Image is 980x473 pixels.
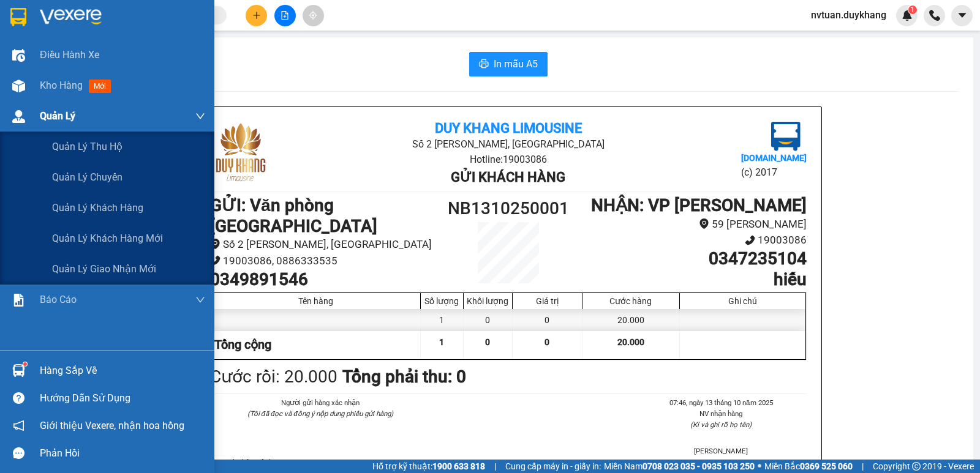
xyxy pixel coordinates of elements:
[451,169,565,185] b: Gửi khách hàng
[40,389,205,408] div: Hướng dẫn sử dụng
[516,296,579,306] div: Giá trị
[134,89,213,116] h1: NB1310250001
[485,337,490,347] span: 0
[12,364,25,377] img: warehouse-icon
[910,6,914,14] span: 1
[513,309,582,331] div: 0
[801,7,896,23] span: nvtuan.duykhang
[23,362,27,366] sup: 1
[235,397,405,408] li: Người gửi hàng xác nhận
[591,195,807,215] b: NHẬN : VP [PERSON_NAME]
[636,445,807,456] li: [PERSON_NAME]
[372,460,485,473] span: Hỗ trợ kỹ thuật:
[252,11,261,20] span: plus
[309,152,707,167] li: Hotline: 19003086
[10,8,26,26] img: logo-vxr
[583,232,807,248] li: 19003086
[636,397,807,408] li: 07:46, ngày 13 tháng 10 năm 2025
[582,309,680,331] div: 20.000
[745,235,755,245] span: phone
[40,418,184,433] span: Giới thiệu Vexere, nhận hoa hồng
[912,462,921,471] span: copyright
[13,392,24,404] span: question-circle
[469,52,548,76] button: printerIn mẫu A5
[40,108,75,124] span: Quản Lý
[690,420,752,429] i: (Kí và ghi rõ họ tên)
[604,460,755,473] span: Miền Nam
[214,296,417,306] div: Tên hàng
[505,460,601,473] span: Cung cấp máy in - giấy in:
[636,408,807,419] li: NV nhận hàng
[281,11,289,20] span: file-add
[89,80,111,93] span: mới
[467,296,509,306] div: Khối lượng
[800,461,853,471] strong: 0369 525 060
[13,420,24,431] span: notification
[40,47,99,62] span: Điều hành xe
[40,292,77,307] span: Báo cáo
[247,409,393,418] i: (Tôi đã đọc và đồng ý nộp dung phiếu gửi hàng)
[902,10,913,21] img: icon-new-feature
[40,444,205,463] div: Phản hồi
[210,195,377,236] b: GỬI : Văn phòng [GEOGRAPHIC_DATA]
[617,337,644,347] span: 20.000
[274,5,296,26] button: file-add
[434,195,583,222] h1: NB1310250001
[15,15,77,76] img: logo.jpg
[40,362,205,380] div: Hàng sắp về
[699,218,709,229] span: environment
[115,63,230,78] b: Gửi khách hàng
[683,296,802,306] div: Ghi chú
[439,337,444,347] span: 1
[195,295,205,305] span: down
[424,296,460,306] div: Số lượng
[957,10,968,21] span: caret-down
[583,216,807,233] li: 59 [PERSON_NAME]
[52,200,143,215] span: Quản lý khách hàng
[210,363,337,390] div: Cước rồi : 20.000
[246,5,267,26] button: plus
[862,460,864,473] span: |
[432,461,485,471] strong: 1900 633 818
[309,136,707,152] li: Số 2 [PERSON_NAME], [GEOGRAPHIC_DATA]
[210,269,434,290] h1: 0349891546
[951,5,973,26] button: caret-down
[764,460,853,473] span: Miền Bắc
[52,231,163,246] span: Quản lý khách hàng mới
[309,11,317,20] span: aim
[758,464,761,469] span: ⚪️
[464,309,513,331] div: 0
[303,5,324,26] button: aim
[929,10,940,21] img: phone-icon
[12,80,25,92] img: warehouse-icon
[13,447,24,459] span: message
[435,121,582,136] b: Duy Khang Limousine
[52,169,123,185] span: Quản lý chuyến
[210,236,434,253] li: Số 2 [PERSON_NAME], [GEOGRAPHIC_DATA]
[210,253,434,269] li: 19003086, 0886333535
[583,269,807,290] h1: hiếu
[494,460,496,473] span: |
[99,14,246,29] b: Duy Khang Limousine
[342,367,466,387] b: Tổng phải thu: 0
[583,248,807,269] h1: 0347235104
[40,80,83,91] span: Kho hàng
[68,30,278,45] li: Số 2 [PERSON_NAME], [GEOGRAPHIC_DATA]
[195,111,205,121] span: down
[12,49,25,62] img: warehouse-icon
[210,122,271,183] img: logo.jpg
[771,122,801,151] img: logo.jpg
[421,309,464,331] div: 1
[908,6,917,14] sup: 1
[52,261,156,277] span: Quản lý giao nhận mới
[479,59,489,70] span: printer
[586,296,676,306] div: Cước hàng
[210,255,221,266] span: phone
[494,56,538,72] span: In mẫu A5
[545,337,549,347] span: 0
[15,89,127,171] b: GỬI : Văn phòng [GEOGRAPHIC_DATA]
[643,461,755,471] strong: 0708 023 035 - 0935 103 250
[741,165,807,180] li: (c) 2017
[741,153,807,163] b: [DOMAIN_NAME]
[12,110,25,123] img: warehouse-icon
